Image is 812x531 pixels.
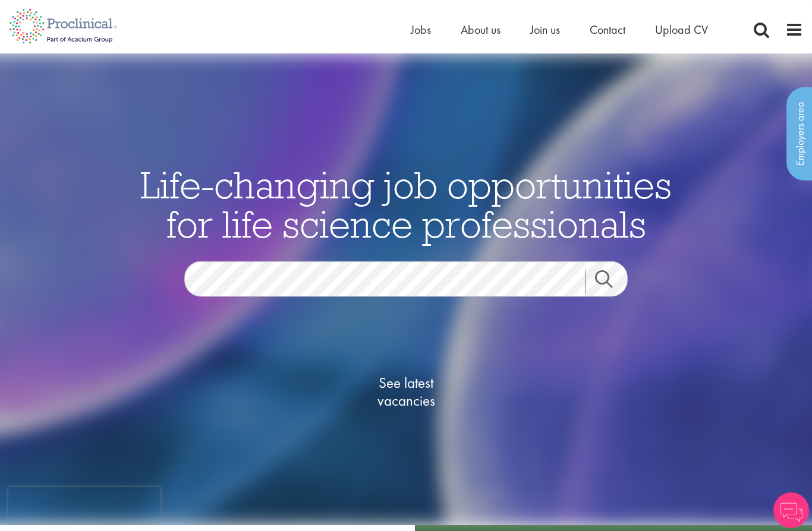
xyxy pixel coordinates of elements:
[347,326,465,457] a: See latestvacancies
[655,22,708,37] a: Upload CV
[586,270,637,293] a: Job search submit button
[140,160,672,247] span: Life-changing job opportunities for life science professionals
[773,492,809,528] img: Chatbot
[347,374,465,409] span: See latest vacancies
[590,22,625,37] a: Contact
[461,22,501,37] a: About us
[530,22,560,37] a: Join us
[8,487,160,523] iframe: reCAPTCHA
[411,22,431,37] a: Jobs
